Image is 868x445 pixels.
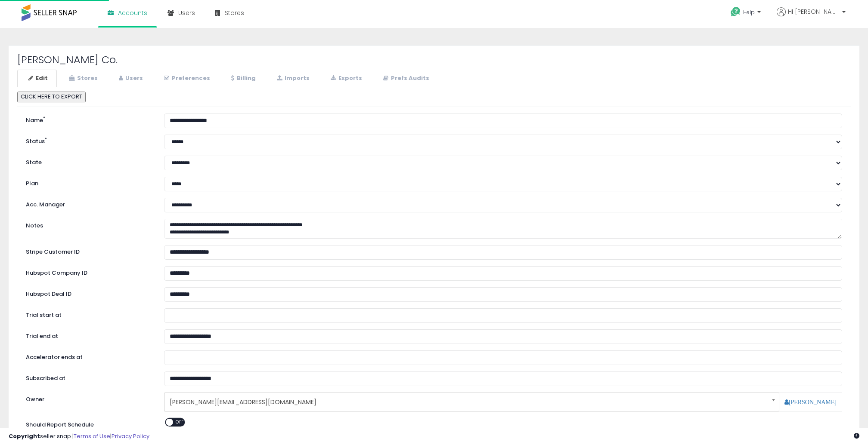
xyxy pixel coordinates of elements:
[9,432,40,440] strong: Copyright
[220,70,265,87] a: Billing
[19,266,158,277] label: Hubspot Company ID
[777,7,846,27] a: Hi [PERSON_NAME]
[58,70,107,87] a: Stores
[112,432,149,440] a: Privacy Policy
[372,70,438,87] a: Prefs Audits
[170,395,763,409] span: [PERSON_NAME][EMAIL_ADDRESS][DOMAIN_NAME]
[19,135,158,146] label: Status
[19,114,158,125] label: Name
[118,9,147,17] span: Accounts
[108,70,152,87] a: Users
[17,92,86,102] button: CLICK HERE TO EXPORT
[19,198,158,209] label: Acc. Manager
[743,9,755,16] span: Help
[17,54,851,65] h2: [PERSON_NAME] Co.
[19,371,158,383] label: Subscribed at
[19,287,158,298] label: Hubspot Deal ID
[19,329,158,341] label: Trial end at
[19,177,158,188] label: Plan
[784,399,837,405] a: [PERSON_NAME]
[19,350,158,362] label: Accelerator ends at
[26,421,94,429] label: Should Report Schedule
[178,9,195,17] span: Users
[153,70,219,87] a: Preferences
[225,9,244,17] span: Stores
[173,418,187,426] span: OFF
[26,396,44,404] label: Owner
[19,219,158,230] label: Notes
[9,433,149,441] div: seller snap | |
[19,156,158,167] label: State
[266,70,319,87] a: Imports
[319,70,371,87] a: Exports
[74,432,110,440] a: Terms of Use
[17,70,57,87] a: Edit
[19,308,158,319] label: Trial start at
[788,7,840,16] span: Hi [PERSON_NAME]
[19,245,158,256] label: Stripe Customer ID
[730,6,741,17] i: Get Help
